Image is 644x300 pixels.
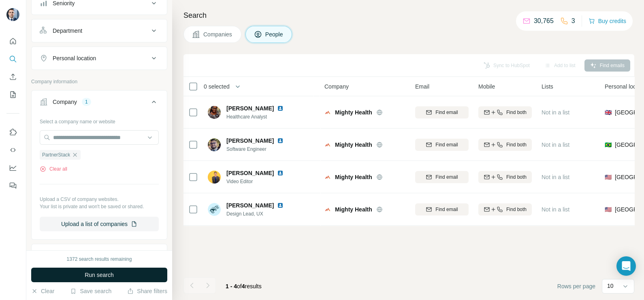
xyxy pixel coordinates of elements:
span: Design Lead, UX [226,210,293,218]
div: Company [53,98,77,106]
span: 0 selected [204,82,230,91]
span: Run search [85,271,114,279]
span: Lists [542,82,553,91]
button: Industry [32,246,167,265]
span: Mighty Health [335,141,372,149]
img: Avatar [208,106,221,119]
span: PartnerStack [42,151,70,158]
span: Rows per page [557,282,595,290]
span: Find email [435,141,458,148]
img: Logo of Mighty Health [324,174,331,180]
img: LinkedIn logo [277,105,284,112]
img: Avatar [208,171,221,184]
button: Buy credits [589,15,626,27]
span: Find both [506,141,527,148]
img: Avatar [6,8,19,21]
div: Personal location [53,54,96,62]
span: Find both [506,109,527,116]
p: 10 [607,282,614,290]
span: Healthcare Analyst [226,113,293,120]
img: LinkedIn logo [277,202,284,209]
span: of [237,283,242,289]
img: LinkedIn logo [277,137,284,144]
div: Department [53,27,82,35]
span: Companies [203,30,233,38]
span: Not in a list [542,109,569,116]
button: Company1 [32,92,167,115]
img: Logo of Mighty Health [324,109,331,116]
span: Mighty Health [335,173,372,181]
span: Find email [435,109,458,116]
span: Company [324,82,349,91]
button: Dashboard [6,161,19,175]
span: People [265,30,284,38]
button: Find both [478,139,532,151]
div: Select a company name or website [40,115,159,125]
button: Find email [415,203,469,215]
button: My lists [6,87,19,102]
button: Use Surfe API [6,143,19,157]
span: Mobile [478,82,495,91]
button: Find both [478,203,532,215]
span: 🇬🇧 [605,108,612,116]
span: [PERSON_NAME] [226,137,274,144]
h4: Search [183,10,634,21]
span: Not in a list [542,206,569,213]
span: 4 [242,283,245,289]
div: 1372 search results remaining [67,256,132,263]
span: Mighty Health [335,205,372,213]
button: Find email [415,139,469,151]
span: 🇧🇷 [605,141,612,149]
span: results [226,283,262,289]
span: [PERSON_NAME] [226,169,274,177]
button: Run search [31,268,167,282]
button: Clear [31,287,54,295]
button: Save search [70,287,111,295]
p: Your list is private and won't be saved or shared. [40,203,159,210]
img: Logo of Mighty Health [324,142,331,148]
span: Not in a list [542,174,569,180]
p: Upload a CSV of company websites. [40,196,159,203]
img: Avatar [208,203,221,216]
img: LinkedIn logo [277,170,284,176]
p: Company information [31,78,167,85]
button: Personal location [32,49,167,68]
span: [PERSON_NAME] [226,104,274,112]
span: 🇺🇸 [605,205,612,213]
button: Upload a list of companies [40,217,159,231]
span: 1 - 4 [226,283,237,289]
img: Avatar [208,138,221,151]
button: Find both [478,171,532,183]
p: 30,765 [534,16,554,26]
span: Video Editor [226,178,293,185]
button: Find email [415,171,469,183]
button: Find email [415,106,469,118]
button: Feedback [6,178,19,193]
div: Open Intercom Messenger [616,256,636,276]
button: Share filters [127,287,167,295]
span: Not in a list [542,142,569,148]
button: Use Surfe on LinkedIn [6,125,19,139]
span: Software Engineer [226,146,293,153]
button: Search [6,52,19,66]
button: Enrich CSV [6,70,19,84]
span: Find email [435,173,458,181]
button: Quick start [6,34,19,49]
p: 3 [571,16,575,26]
span: Mighty Health [335,108,372,116]
span: Find both [506,206,527,213]
span: 🇺🇸 [605,173,612,181]
span: Email [415,82,429,91]
span: Find email [435,206,458,213]
span: [PERSON_NAME] [226,201,274,209]
button: Department [32,21,167,40]
button: Find both [478,106,532,118]
button: Clear all [40,165,67,173]
img: Logo of Mighty Health [324,206,331,213]
div: 1 [82,98,91,106]
span: Find both [506,173,527,181]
